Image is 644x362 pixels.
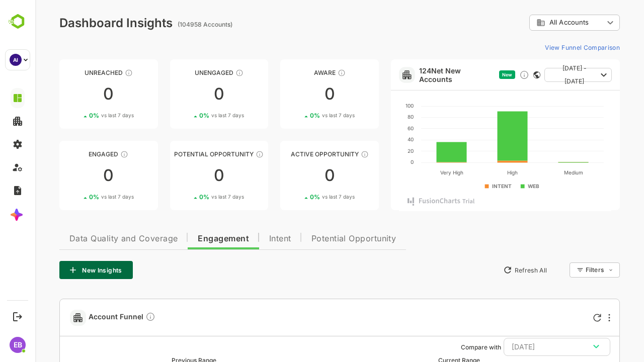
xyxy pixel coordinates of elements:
[24,59,123,129] a: UnreachedThese accounts have not been engaged with for a defined time period00%vs last 7 days
[302,69,310,77] div: These accounts have just entered the buying cycle and need further nurturing
[372,125,378,131] text: 60
[176,112,209,119] span: vs last 7 days
[472,169,482,176] text: High
[245,59,344,129] a: AwareThese accounts have just entered the buying cycle and need further nurturing00%vs last 7 days
[66,193,99,201] span: vs last 7 days
[550,266,569,274] div: Filters
[176,193,209,201] span: vs last 7 days
[5,12,31,31] img: BambooboxLogoMark.f1c84d78b4c51b1a7b5f700c9845e183.svg
[276,235,361,243] span: Potential Opportunity
[10,54,22,66] div: AI
[54,193,99,201] div: 0 %
[135,141,233,210] a: Potential OpportunityThese accounts are MQAs and can be passed on to Inside Sales00%vs last 7 days
[34,235,142,243] span: Data Quality and Coverage
[200,69,208,77] div: These accounts have not shown enough engagement and need nurturing
[514,19,553,26] span: All Accounts
[498,71,505,78] div: This card does not support filter and segments
[384,66,460,83] a: 124Net New Accounts
[484,70,494,80] div: Discover new ICP-fit accounts showing engagement — via intent surges, anonymous website visits, L...
[24,69,123,76] div: Unreached
[370,103,378,109] text: 100
[287,193,319,201] span: vs last 7 days
[467,72,477,77] span: New
[135,150,233,158] div: Potential Opportunity
[426,343,466,351] ag: Compare with
[573,314,575,322] div: More
[558,314,566,322] div: Refresh
[468,338,575,356] button: [DATE]
[245,141,344,210] a: Active OpportunityThese accounts have open opportunities which might be at any of the Sales Stage...
[10,337,26,353] div: EB
[53,312,120,323] span: Account Funnel
[135,86,233,102] div: 0
[275,112,319,119] div: 0 %
[142,21,200,28] ag: (104958 Accounts)
[501,18,569,27] div: All Accounts
[287,112,319,119] span: vs last 7 days
[24,167,123,184] div: 0
[245,69,344,76] div: Aware
[85,150,93,158] div: These accounts are warm, further nurturing would qualify them to MQAs
[66,112,99,119] span: vs last 7 days
[375,159,378,165] text: 0
[549,261,585,279] div: Filters
[509,68,577,82] button: [DATE] - [DATE]
[54,112,99,119] div: 0 %
[220,150,228,158] div: These accounts are MQAs and can be passed on to Inside Sales
[24,141,123,210] a: EngagedThese accounts are warm, further nurturing would qualify them to MQAs00%vs last 7 days
[24,150,123,158] div: Engaged
[326,150,334,158] div: These accounts have open opportunities which might be at any of the Sales Stages
[110,312,120,323] div: Compare Funnel to any previous dates, and click on any plot in the current funnel to view the det...
[494,13,585,33] div: All Accounts
[517,62,561,88] span: [DATE] - [DATE]
[372,114,378,120] text: 80
[506,39,585,55] button: View Funnel Comparison
[372,136,378,142] text: 40
[135,59,233,129] a: UnengagedThese accounts have not shown enough engagement and need nurturing00%vs last 7 days
[463,262,516,278] button: Refresh All
[24,261,98,279] button: New Insights
[90,69,98,77] div: These accounts have not been engaged with for a defined time period
[275,193,319,201] div: 0 %
[11,310,24,323] button: Logout
[163,235,214,243] span: Engagement
[245,86,344,102] div: 0
[529,169,548,175] text: Medium
[164,193,209,201] div: 0 %
[135,69,233,76] div: Unengaged
[24,86,123,102] div: 0
[245,167,344,184] div: 0
[234,235,256,243] span: Intent
[24,16,137,30] div: Dashboard Insights
[405,169,428,176] text: Very High
[372,148,378,154] text: 20
[164,112,209,119] div: 0 %
[476,340,567,353] div: [DATE]
[245,150,344,158] div: Active Opportunity
[135,167,233,184] div: 0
